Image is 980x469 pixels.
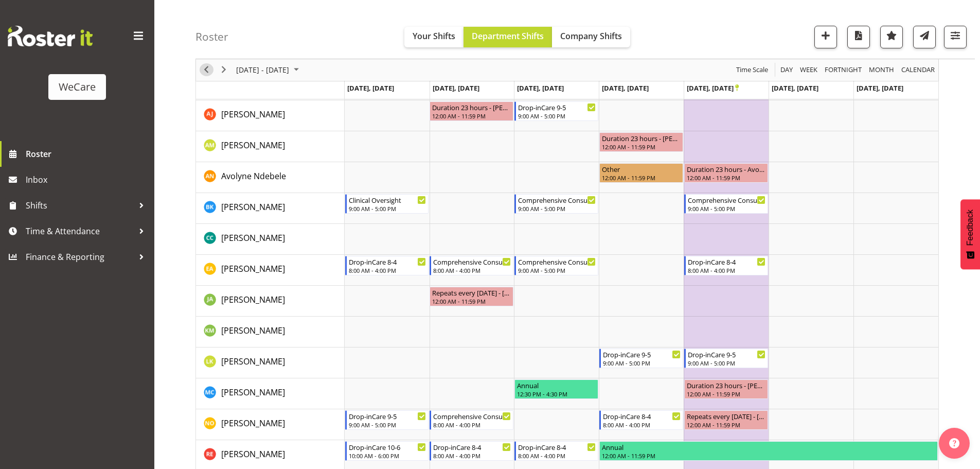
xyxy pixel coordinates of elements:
[349,442,426,452] div: Drop-inCare 10-6
[196,348,345,378] td: Liandy Kritzinger resource
[221,386,285,398] a: [PERSON_NAME]
[345,256,429,275] div: Ena Advincula"s event - Drop-inCare 8-4 Begin From Monday, October 20, 2025 at 8:00:00 AM GMT+13:...
[518,112,596,120] div: 9:00 AM - 5:00 PM
[514,256,598,275] div: Ena Advincula"s event - Comprehensive Consult 9-5 Begin From Wednesday, October 22, 2025 at 9:00:...
[347,83,394,93] span: [DATE], [DATE]
[221,108,285,120] a: [PERSON_NAME]
[602,83,649,93] span: [DATE], [DATE]
[430,101,513,121] div: Amy Johannsen"s event - Duration 23 hours - Amy Johannsen Begin From Tuesday, October 21, 2025 at...
[349,421,426,429] div: 9:00 AM - 5:00 PM
[514,441,598,461] div: Rachel Els"s event - Drop-inCare 8-4 Begin From Wednesday, October 22, 2025 at 8:00:00 AM GMT+13:...
[464,27,552,47] button: Department Shifts
[433,83,479,93] span: [DATE], [DATE]
[198,59,215,81] div: previous period
[599,441,938,461] div: Rachel Els"s event - Annual Begin From Thursday, October 23, 2025 at 12:00:00 AM GMT+13:00 Ends A...
[221,294,285,305] span: [PERSON_NAME]
[518,102,596,112] div: Drop-inCare 9-5
[345,441,429,461] div: Rachel Els"s event - Drop-inCare 10-6 Begin From Monday, October 20, 2025 at 10:00:00 AM GMT+13:0...
[221,448,285,460] span: [PERSON_NAME]
[687,83,739,93] span: [DATE], [DATE]
[687,173,765,182] div: 12:00 AM - 11:59 PM
[433,266,511,274] div: 8:00 AM - 4:00 PM
[221,448,285,460] a: [PERSON_NAME]
[518,195,596,205] div: Comprehensive Consult 9-5
[960,199,980,269] button: Feedback - Show survey
[603,349,681,359] div: Drop-inCare 9-5
[688,256,765,267] div: Drop-inCare 8-4
[687,421,765,429] div: 12:00 AM - 11:59 PM
[221,232,285,244] a: [PERSON_NAME]
[560,30,622,42] span: Company Shifts
[235,64,290,77] span: [DATE] - [DATE]
[221,170,286,182] a: Avolyne Ndebele
[221,109,285,120] span: [PERSON_NAME]
[432,297,511,305] div: 12:00 AM - 11:59 PM
[514,379,598,399] div: Mary Childs"s event - Annual Begin From Wednesday, October 22, 2025 at 12:30:00 PM GMT+13:00 Ends...
[966,210,975,246] span: Feedback
[26,172,149,187] span: Inbox
[599,163,683,183] div: Avolyne Ndebele"s event - Other Begin From Thursday, October 23, 2025 at 12:00:00 AM GMT+13:00 En...
[196,255,345,286] td: Ena Advincula resource
[26,198,134,213] span: Shifts
[26,146,149,162] span: Roster
[433,451,511,460] div: 8:00 AM - 4:00 PM
[684,194,768,214] div: Brian Ko"s event - Comprehensive Consult 9-5 Begin From Friday, October 24, 2025 at 9:00:00 AM GM...
[944,26,967,48] button: Filter Shifts
[687,411,765,421] div: Repeats every [DATE] - [PERSON_NAME]
[603,421,681,429] div: 8:00 AM - 4:00 PM
[880,26,903,48] button: Highlight an important date within the roster.
[349,451,426,460] div: 10:00 AM - 6:00 PM
[196,162,345,193] td: Avolyne Ndebele resource
[235,64,304,77] button: October 2025
[26,249,134,265] span: Finance & Reporting
[433,256,511,267] div: Comprehensive Consult 8-4
[215,59,233,81] div: next period
[195,31,228,43] h4: Roster
[221,387,285,398] span: [PERSON_NAME]
[602,451,935,460] div: 12:00 AM - 11:59 PM
[688,359,765,367] div: 9:00 AM - 5:00 PM
[472,30,544,42] span: Department Shifts
[196,286,345,317] td: Jane Arps resource
[779,64,794,77] span: Day
[349,195,426,205] div: Clinical Oversight
[779,64,795,77] button: Timeline Day
[345,410,429,430] div: Natasha Ottley"s event - Drop-inCare 9-5 Begin From Monday, October 20, 2025 at 9:00:00 AM GMT+13...
[684,379,768,399] div: Mary Childs"s event - Duration 23 hours - Mary Childs Begin From Friday, October 24, 2025 at 12:0...
[221,170,286,182] span: Avolyne Ndebele
[221,355,285,368] a: [PERSON_NAME]
[517,83,564,93] span: [DATE], [DATE]
[433,442,511,452] div: Drop-inCare 8-4
[949,438,959,448] img: help-xxl-2.png
[799,64,818,77] span: Week
[518,442,596,452] div: Drop-inCare 8-4
[857,83,903,93] span: [DATE], [DATE]
[349,411,426,421] div: Drop-inCare 9-5
[687,164,765,174] div: Duration 23 hours - Avolyne Ndebele
[433,421,511,429] div: 8:00 AM - 4:00 PM
[688,266,765,274] div: 8:00 AM - 4:00 PM
[602,133,681,143] div: Duration 23 hours - [PERSON_NAME]
[196,100,345,131] td: Amy Johannsen resource
[684,163,768,183] div: Avolyne Ndebele"s event - Duration 23 hours - Avolyne Ndebele Begin From Friday, October 24, 2025...
[518,451,596,460] div: 8:00 AM - 4:00 PM
[196,378,345,409] td: Mary Childs resource
[221,293,285,306] a: [PERSON_NAME]
[196,317,345,348] td: Kishendri Moodley resource
[432,102,511,112] div: Duration 23 hours - [PERSON_NAME]
[221,201,285,213] span: [PERSON_NAME]
[221,263,285,275] a: [PERSON_NAME]
[688,204,765,213] div: 9:00 AM - 5:00 PM
[518,266,596,274] div: 9:00 AM - 5:00 PM
[602,143,681,151] div: 12:00 AM - 11:59 PM
[430,410,513,430] div: Natasha Ottley"s event - Comprehensive Consult 8-4 Begin From Tuesday, October 21, 2025 at 8:00:0...
[221,232,285,244] span: [PERSON_NAME]
[599,410,683,430] div: Natasha Ottley"s event - Drop-inCare 8-4 Begin From Thursday, October 23, 2025 at 8:00:00 AM GMT+...
[514,101,598,121] div: Amy Johannsen"s event - Drop-inCare 9-5 Begin From Wednesday, October 22, 2025 at 9:00:00 AM GMT+...
[517,380,596,390] div: Annual
[430,287,513,306] div: Jane Arps"s event - Repeats every tuesday - Jane Arps Begin From Tuesday, October 21, 2025 at 12:...
[687,390,765,398] div: 12:00 AM - 11:59 PM
[430,441,513,461] div: Rachel Els"s event - Drop-inCare 8-4 Begin From Tuesday, October 21, 2025 at 8:00:00 AM GMT+13:00...
[900,64,936,77] span: calendar
[196,193,345,224] td: Brian Ko resource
